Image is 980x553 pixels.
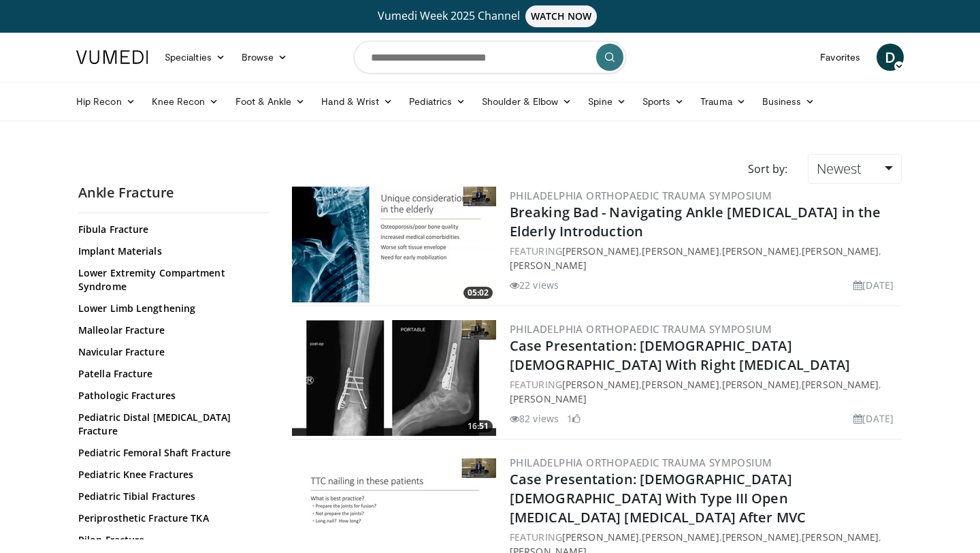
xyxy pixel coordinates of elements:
a: Philadelphia Orthopaedic Trauma Symposium [510,322,772,336]
li: [DATE] [853,411,894,426]
a: Vumedi Week 2025 ChannelWATCH NOW [78,5,902,27]
a: Fibula Fracture [78,223,262,236]
li: 1 [567,411,581,426]
a: Newest [808,154,902,184]
a: Pediatric Femoral Shaft Fracture [78,446,262,460]
span: 05:02 [463,287,493,299]
a: Favorites [812,44,868,71]
a: Pediatric Tibial Fractures [78,490,262,503]
a: [PERSON_NAME] [562,531,639,543]
a: Implant Materials [78,244,262,258]
a: D [877,44,904,71]
a: [PERSON_NAME] [722,244,799,257]
a: Sports [634,88,693,115]
a: [PERSON_NAME] [642,244,719,257]
a: Philadelphia Orthopaedic Trauma Symposium [510,456,772,469]
img: 690ccce3-07a9-4fdd-9e00-059c2b7df297.300x170_q85_crop-smart_upscale.jpg [292,320,496,436]
a: Patella Fracture [78,367,262,381]
a: Foot & Ankle [227,88,314,115]
a: [PERSON_NAME] [802,531,879,543]
a: Pilon Fracture [78,533,262,547]
a: Malleolar Fracture [78,323,262,337]
input: Search topics, interventions [354,41,626,74]
a: Hand & Wrist [313,88,401,115]
div: Sort by: [738,154,798,184]
a: [PERSON_NAME] [562,378,639,391]
a: Navicular Fracture [78,345,262,359]
a: Pediatrics [401,88,474,115]
a: [PERSON_NAME] [510,392,587,405]
a: Case Presentation: [DEMOGRAPHIC_DATA] [DEMOGRAPHIC_DATA] With Right [MEDICAL_DATA] [510,336,850,374]
a: Lower Limb Lengthening [78,302,262,315]
a: Trauma [692,88,754,115]
a: [PERSON_NAME] [802,244,879,257]
a: [PERSON_NAME] [510,259,587,272]
a: Philadelphia Orthopaedic Trauma Symposium [510,189,772,202]
div: FEATURING , , , , [510,377,899,406]
img: c603581b-3a15-4de0-91c2-0af8cc7fb7e6.300x170_q85_crop-smart_upscale.jpg [292,187,496,302]
img: VuMedi Logo [76,50,148,64]
a: Periprosthetic Fracture TKA [78,511,262,525]
a: Browse [233,44,296,71]
a: Pediatric Knee Fractures [78,468,262,481]
div: FEATURING , , , , [510,244,899,272]
h2: Ankle Fracture [78,184,269,202]
a: 05:02 [292,187,496,302]
a: Lower Extremity Compartment Syndrome [78,266,262,294]
a: [PERSON_NAME] [642,531,719,543]
span: 16:51 [463,420,493,432]
a: 16:51 [292,320,496,436]
a: Pediatric Distal [MEDICAL_DATA] Fracture [78,411,262,438]
a: Business [754,88,823,115]
a: [PERSON_NAME] [642,378,719,391]
li: 22 views [510,278,559,292]
a: Spine [580,88,634,115]
a: [PERSON_NAME] [802,378,879,391]
a: Case Presentation: [DEMOGRAPHIC_DATA] [DEMOGRAPHIC_DATA] With Type III Open [MEDICAL_DATA] [MEDIC... [510,470,806,526]
a: [PERSON_NAME] [722,531,799,543]
span: WATCH NOW [525,5,598,27]
li: 82 views [510,411,559,426]
a: [PERSON_NAME] [722,378,799,391]
li: [DATE] [853,278,894,292]
a: Shoulder & Elbow [474,88,580,115]
a: Pathologic Fractures [78,389,262,402]
a: [PERSON_NAME] [562,244,639,257]
a: Breaking Bad - Navigating Ankle [MEDICAL_DATA] in the Elderly Introduction [510,203,881,240]
a: Hip Recon [68,88,144,115]
a: Knee Recon [144,88,227,115]
a: Specialties [157,44,233,71]
span: Newest [817,159,862,178]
